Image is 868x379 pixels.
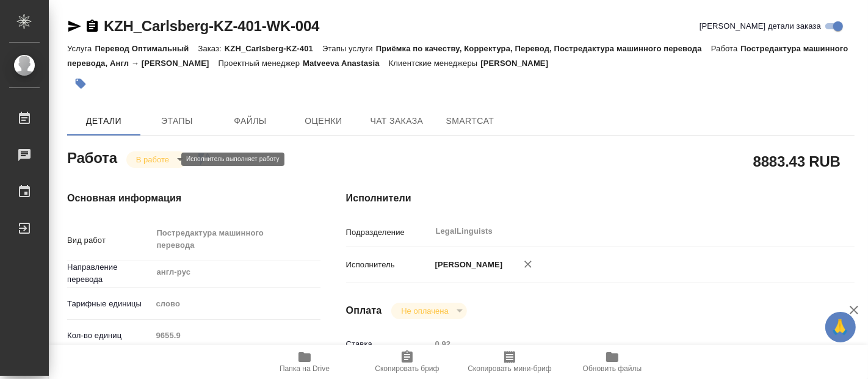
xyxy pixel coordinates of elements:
input: Пустое поле [151,327,320,344]
h4: Оплата [346,303,382,318]
p: Исполнитель [346,259,431,271]
span: Скопировать мини-бриф [468,364,551,373]
a: KZH_Carlsberg-KZ-401-WK-004 [104,18,319,34]
div: В работе [126,151,187,168]
h2: Работа [67,146,117,168]
p: Заказ: [198,44,224,53]
button: 🙏 [825,312,856,342]
button: Скопировать мини-бриф [458,345,561,379]
button: Обновить файлы [561,345,664,379]
p: Клиентские менеджеры [389,59,481,68]
h4: Исполнители [346,191,855,206]
p: Проектный менеджер [219,59,303,68]
p: Кол-во единиц [67,330,151,342]
p: Работа [711,44,741,53]
span: Скопировать бриф [375,364,439,373]
button: Не оплачена [397,306,452,316]
button: В работе [132,154,173,165]
p: Приёмка по качеству, Корректура, Перевод, Постредактура машинного перевода [376,44,711,53]
p: [PERSON_NAME] [431,259,503,271]
div: слово [151,294,320,314]
p: Подразделение [346,226,431,239]
h2: 8883.43 RUB [753,151,841,171]
button: Скопировать бриф [356,345,458,379]
span: SmartCat [441,114,499,129]
span: Детали [74,114,133,129]
p: KZH_Carlsberg-KZ-401 [225,44,322,53]
p: Вид работ [67,234,151,247]
button: Удалить исполнителя [515,251,541,278]
span: [PERSON_NAME] детали заказа [700,20,821,32]
span: Чат заказа [367,114,426,129]
p: Этапы услуги [322,44,376,53]
p: Ставка [346,338,431,350]
button: Добавить тэг [67,70,94,97]
p: Услуга [67,44,95,53]
span: 🙏 [830,314,851,340]
h4: Основная информация [67,191,297,206]
button: Скопировать ссылку для ЯМессенджера [67,19,82,34]
span: Файлы [221,114,280,129]
span: Папка на Drive [280,364,330,373]
div: В работе [391,303,466,319]
p: [PERSON_NAME] [480,59,557,68]
span: Обновить файлы [583,364,642,373]
p: Matveeva Anastasia [303,59,389,68]
span: Оценки [294,114,353,129]
button: Папка на Drive [253,345,356,379]
p: Тарифные единицы [67,298,151,310]
p: Перевод Оптимальный [95,44,198,53]
input: Пустое поле [431,335,812,353]
p: Направление перевода [67,261,151,286]
span: Этапы [148,114,206,129]
button: Скопировать ссылку [85,19,99,34]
